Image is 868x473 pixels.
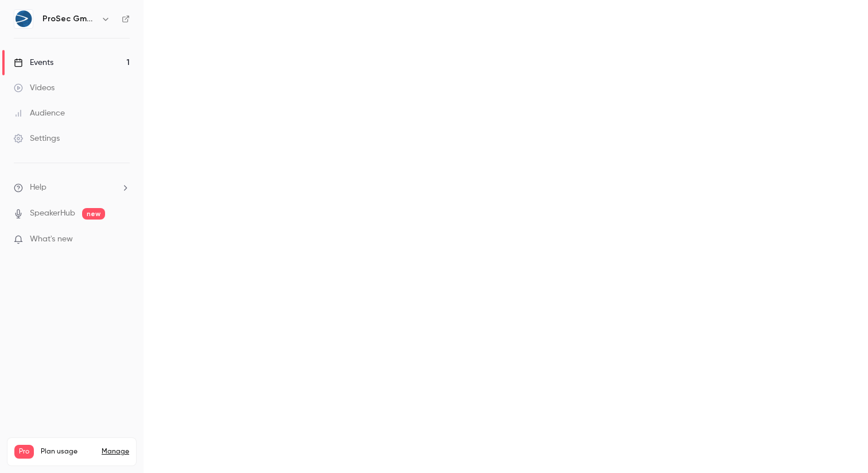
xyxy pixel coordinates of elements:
[14,445,34,459] span: Pro
[14,107,65,119] div: Audience
[14,10,33,28] img: ProSec GmbH
[82,208,105,220] span: new
[30,182,46,194] span: Help
[14,82,55,94] div: Videos
[14,57,53,68] div: Events
[30,233,73,245] span: What's new
[102,447,129,456] a: Manage
[41,447,95,456] span: Plan usage
[14,182,130,194] li: help-dropdown-opener
[14,133,60,144] div: Settings
[42,13,96,25] h6: ProSec GmbH
[116,234,130,245] iframe: Noticeable Trigger
[30,207,75,220] a: SpeakerHub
